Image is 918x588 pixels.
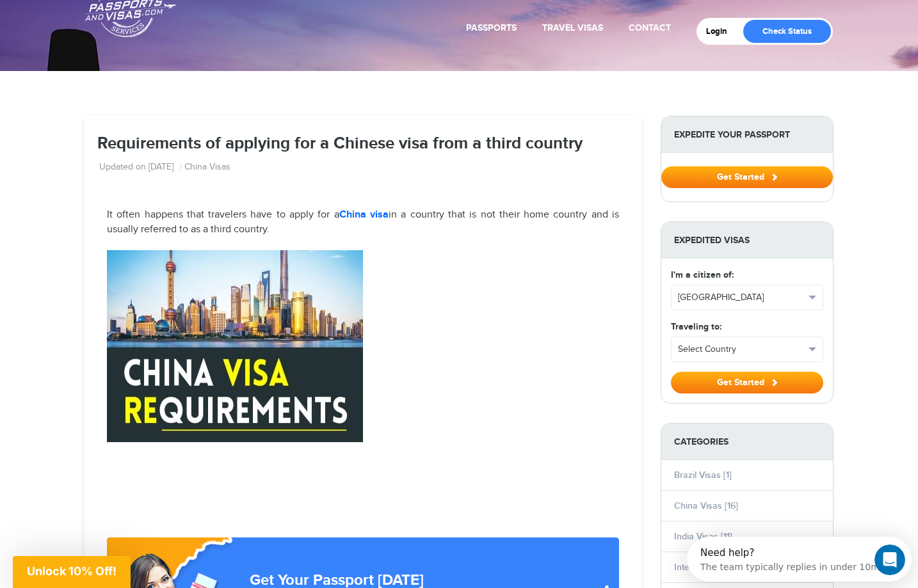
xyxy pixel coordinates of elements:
button: Get Started [671,372,823,393]
span: Unlock 10% Off! [27,564,117,578]
button: Select Country [672,337,823,362]
p: It often happens that travelers have to apply for a in a country that is not their home country a... [107,208,619,237]
iframe: Intercom live chat [874,544,905,575]
a: Get Started [661,171,833,182]
li: Updated on [DATE] [99,161,182,174]
span: Select Country [678,343,805,356]
iframe: Intercom live chat discovery launcher [687,537,912,582]
span: [GEOGRAPHIC_DATA] [678,291,805,304]
a: International Travel [22] [674,562,769,573]
a: Travel Visas [542,22,603,33]
a: China visa [339,209,389,221]
div: Need help? [13,11,193,21]
div: The team typically replies in under 10m [13,21,193,35]
a: Login [706,26,736,36]
a: Passports [466,22,517,33]
a: India Visas [11] [674,531,732,542]
label: Traveling to: [671,320,721,333]
a: Check Status [743,20,831,43]
button: Get Started [661,166,833,188]
a: Contact [629,22,671,33]
div: Open Intercom Messenger [5,5,230,40]
strong: Expedite Your Passport [661,116,833,153]
a: China Visas [184,161,230,174]
label: I'm a citizen of: [671,268,734,282]
strong: Categories [661,424,833,460]
a: China Visas [16] [674,500,738,511]
div: Unlock 10% Off! [13,556,131,588]
h1: Requirements of applying for a Chinese visa from a third country [97,135,629,154]
a: Brazil Visas [1] [674,470,732,481]
button: [GEOGRAPHIC_DATA] [672,285,823,310]
strong: Expedited Visas [661,222,833,258]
